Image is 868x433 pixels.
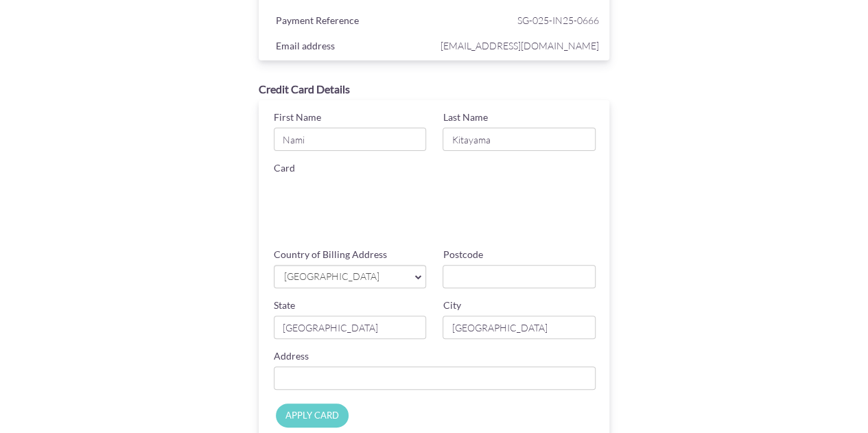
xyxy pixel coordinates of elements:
iframe: Secure card expiration date input frame [274,218,430,242]
label: Last Name [443,110,487,124]
span: SG-025-IN25-0666 [437,12,599,29]
label: Postcode [443,248,482,261]
a: [GEOGRAPHIC_DATA] [274,265,427,288]
label: Country of Billing Address [274,248,387,261]
iframe: Secure card security code input frame [445,218,601,242]
label: City [443,299,460,312]
input: APPLY CARD [276,403,349,428]
div: Payment Reference [266,12,438,32]
label: Address [274,349,309,363]
label: State [274,299,295,312]
div: Credit Card Details [259,82,610,97]
div: Email address [266,37,438,58]
iframe: Secure card number input frame [274,178,598,203]
span: [GEOGRAPHIC_DATA] [283,270,404,284]
span: [EMAIL_ADDRESS][DOMAIN_NAME] [437,37,599,54]
label: Card [274,161,295,175]
label: First Name [274,110,321,124]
